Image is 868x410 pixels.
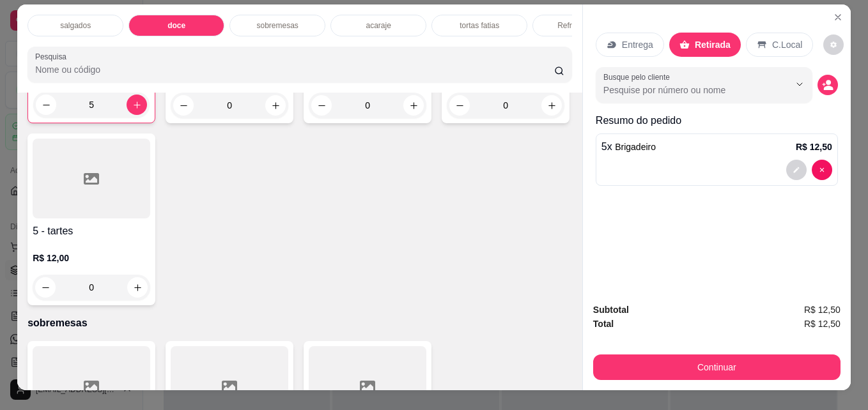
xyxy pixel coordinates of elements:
[35,51,71,62] label: Pesquisa
[615,142,656,152] span: Brigadeiro
[35,277,56,298] button: decrease-product-quantity
[33,224,150,239] h4: 5 - tartes
[695,38,731,51] p: Retirada
[265,95,286,116] button: increase-product-quantity
[786,160,807,180] button: decrease-product-quantity
[818,75,838,95] button: decrease-product-quantity
[603,72,674,82] label: Busque pelo cliente
[449,95,470,116] button: decrease-product-quantity
[311,95,332,116] button: decrease-product-quantity
[804,303,841,317] span: R$ 12,50
[804,317,841,331] span: R$ 12,50
[601,139,656,155] p: 5 x
[593,305,629,315] strong: Subtotal
[789,74,810,95] button: Show suggestions
[796,140,832,153] p: R$ 12,50
[812,160,832,180] button: decrease-product-quantity
[622,38,653,51] p: Entrega
[541,95,562,116] button: increase-product-quantity
[593,354,841,380] button: Continuar
[596,113,838,128] p: Resumo do pedido
[60,20,91,31] p: salgados
[256,20,298,31] p: sobremesas
[127,95,147,115] button: increase-product-quantity
[167,20,185,31] p: doce
[366,20,391,31] p: acaraje
[823,34,844,55] button: decrease-product-quantity
[35,63,554,76] input: Pesquisa
[33,252,150,264] p: R$ 12,00
[828,7,848,27] button: Close
[403,95,424,116] button: increase-product-quantity
[557,20,603,31] p: Refrigerantes
[27,315,572,331] p: sobremesas
[127,277,148,298] button: increase-product-quantity
[603,84,769,96] input: Busque pelo cliente
[36,95,56,115] button: decrease-product-quantity
[460,20,499,31] p: tortas fatias
[772,38,802,51] p: C.Local
[173,95,194,116] button: decrease-product-quantity
[593,319,614,329] strong: Total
